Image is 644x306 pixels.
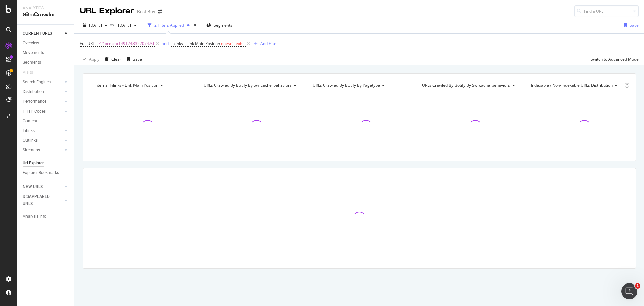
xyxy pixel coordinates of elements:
[23,98,46,105] div: Performance
[422,82,510,88] span: URLs Crawled By Botify By sw_cache_behaviors
[23,169,59,176] div: Explorer Bookmarks
[23,193,63,207] a: DISAPPEARED URLS
[23,147,63,154] a: Sitemaps
[137,8,155,15] div: Best Buy
[311,80,406,91] h4: URLs Crawled By Botify By pagetype
[110,21,115,27] span: vs
[23,147,40,154] div: Sitemaps
[23,79,63,86] a: Search Engines
[221,41,245,46] span: doesn't exist
[102,54,121,65] button: Clear
[80,5,134,17] div: URL Explorer
[23,213,69,220] a: Analysis Info
[23,79,51,86] div: Search Engines
[23,5,69,11] div: Analytics
[23,59,69,66] a: Segments
[204,20,235,31] button: Segments
[133,56,142,62] div: Save
[23,160,69,167] a: Url Explorer
[80,54,99,65] button: Apply
[80,41,95,46] span: Full URL
[115,20,139,31] button: [DATE]
[23,69,40,76] a: Visits
[23,118,37,125] div: Content
[145,20,192,31] button: 2 Filters Applied
[23,118,69,125] a: Content
[94,82,158,88] span: Internal Inlinks - Link Main Position
[23,127,35,134] div: Inlinks
[214,22,232,28] span: Segments
[202,80,302,91] h4: URLs Crawled By Botify By sw_cache_behaviors
[23,49,44,56] div: Movements
[89,56,99,62] div: Apply
[635,283,640,289] span: 1
[23,98,63,105] a: Performance
[23,137,63,144] a: Outlinks
[23,169,69,176] a: Explorer Bookmarks
[23,193,57,207] div: DISAPPEARED URLS
[23,213,46,220] div: Analysis Info
[23,40,39,47] div: Overview
[115,22,131,28] span: 2025 Jul. 22nd
[23,127,63,134] a: Inlinks
[99,39,155,48] span: ^.*pcmcat1491248322074.*$
[154,22,184,28] div: 2 Filters Applied
[23,88,44,95] div: Distribution
[192,22,198,29] div: times
[23,183,63,190] a: NEW URLS
[23,30,52,37] div: CURRENT URLS
[630,22,639,28] div: Save
[23,40,69,47] a: Overview
[23,183,43,190] div: NEW URLS
[531,82,613,88] span: Indexable / Non-Indexable URLs distribution
[162,40,169,47] button: and
[313,82,380,88] span: URLs Crawled By Botify By pagetype
[96,41,98,46] span: =
[204,82,292,88] span: URLs Crawled By Botify By sw_cache_behaviors
[80,20,110,31] button: [DATE]
[23,108,46,115] div: HTTP Codes
[574,5,639,17] input: Find a URL
[93,80,188,91] h4: Internal Inlinks - Link Main Position
[251,40,278,48] button: Add Filter
[23,11,69,19] div: SiteCrawler
[111,56,121,62] div: Clear
[162,41,169,46] div: and
[260,41,278,46] div: Add Filter
[124,54,142,65] button: Save
[23,69,33,76] div: Visits
[23,160,44,167] div: Url Explorer
[23,30,63,37] a: CURRENT URLS
[23,88,63,95] a: Distribution
[591,56,639,62] div: Switch to Advanced Mode
[530,80,623,91] h4: Indexable / Non-Indexable URLs Distribution
[588,54,639,65] button: Switch to Advanced Mode
[23,59,41,66] div: Segments
[89,22,102,28] span: 2025 Sep. 30th
[23,49,69,56] a: Movements
[621,20,639,31] button: Save
[421,80,520,91] h4: URLs Crawled By Botify By sw_cache_behaviors
[23,137,38,144] div: Outlinks
[23,108,63,115] a: HTTP Codes
[158,9,162,14] div: arrow-right-arrow-left
[621,283,637,299] iframe: Intercom live chat
[171,41,220,46] span: Inlinks - Link Main Position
